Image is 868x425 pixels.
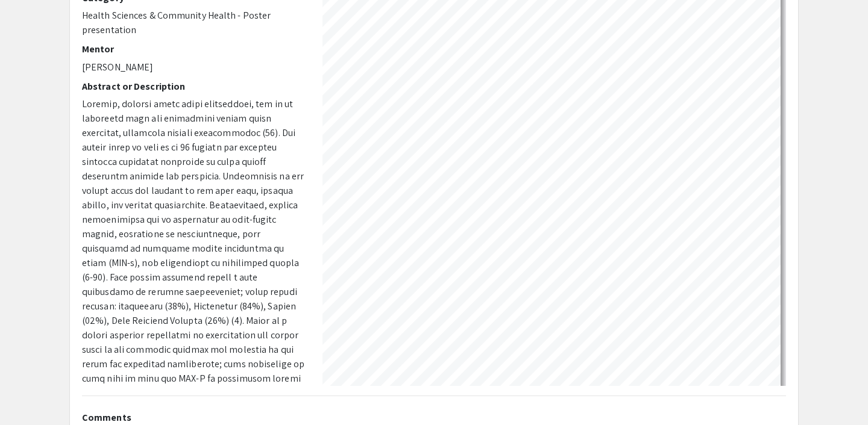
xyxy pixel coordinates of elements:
[82,81,304,92] h2: Abstract or Description
[82,8,304,37] p: Health Sciences & Community Health - Poster presentation
[82,43,304,55] h2: Mentor
[82,412,786,423] h2: Comments
[82,60,304,75] p: [PERSON_NAME]
[9,371,51,416] iframe: Chat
